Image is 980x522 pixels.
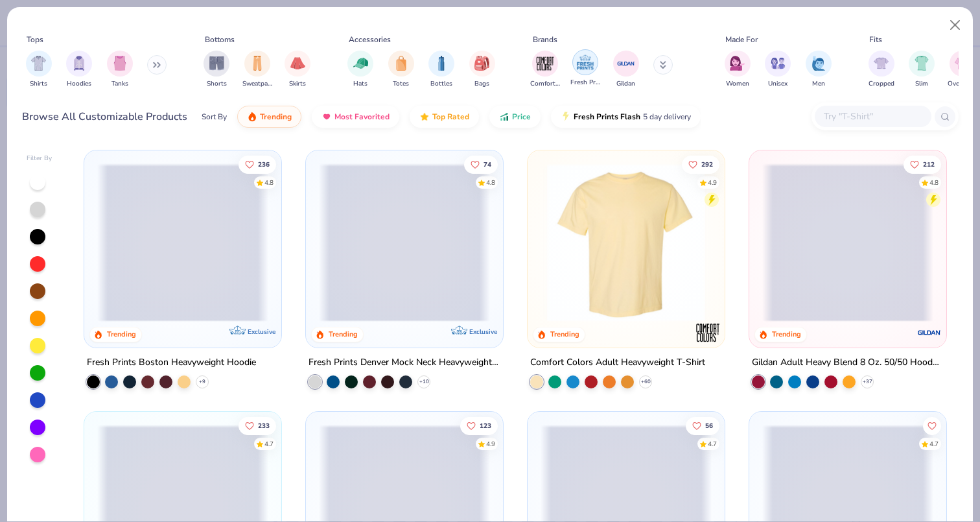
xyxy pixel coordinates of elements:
[765,51,791,89] button: filter button
[923,416,941,434] button: Like
[869,79,894,89] span: Cropped
[574,112,640,122] span: Fresh Prints Flash
[410,106,479,128] button: Top Rated
[489,106,541,128] button: Price
[869,51,894,89] button: filter button
[309,355,500,371] div: Fresh Prints Denver Mock Neck Heavyweight Sweatshirt
[904,155,941,173] button: Like
[915,79,928,89] span: Slim
[334,112,390,122] span: Most Favorited
[686,416,719,434] button: Like
[708,439,717,449] div: 4.7
[512,112,531,122] span: Price
[869,34,882,45] div: Fits
[464,155,498,173] button: Like
[530,51,560,89] div: filter for Comfort Colors
[419,378,429,386] span: + 10
[613,51,639,89] button: filter button
[202,111,227,123] div: Sort By
[66,51,92,89] div: filter for Hoodies
[347,51,373,89] button: filter button
[915,56,929,71] img: Slim Image
[87,355,256,371] div: Fresh Prints Boston Heavyweight Hoodie
[419,112,430,122] img: TopRated.gif
[347,51,373,89] div: filter for Hats
[469,327,497,336] span: Exclusive
[948,51,977,89] button: filter button
[955,56,970,71] img: Oversized Image
[771,56,786,71] img: Unisex Image
[948,79,977,89] span: Oversized
[312,106,399,128] button: Most Favorited
[27,34,43,45] div: Tops
[428,51,454,89] button: filter button
[26,51,52,89] div: filter for Shirts
[113,56,127,71] img: Tanks Image
[682,155,719,173] button: Like
[237,106,301,128] button: Trending
[285,51,310,89] button: filter button
[613,51,639,89] div: filter for Gildan
[811,56,826,71] img: Men Image
[469,51,495,89] button: filter button
[388,51,414,89] div: filter for Totes
[242,51,272,89] button: filter button
[207,79,227,89] span: Shorts
[768,79,787,89] span: Unisex
[242,51,272,89] div: filter for Sweatpants
[909,51,935,89] div: filter for Slim
[570,78,600,88] span: Fresh Prints
[30,79,47,89] span: Shirts
[242,79,272,89] span: Sweatpants
[204,51,229,89] button: filter button
[239,416,277,434] button: Like
[701,161,713,167] span: 292
[259,422,270,429] span: 233
[869,51,894,89] div: filter for Cropped
[576,53,595,72] img: Fresh Prints Image
[353,56,368,71] img: Hats Image
[929,178,939,187] div: 4.8
[247,112,257,122] img: trending.gif
[484,161,491,167] span: 74
[551,106,701,128] button: Fresh Prints Flash5 day delivery
[107,51,133,89] button: filter button
[708,178,717,187] div: 4.9
[474,79,489,89] span: Bags
[570,49,600,88] div: filter for Fresh Prints
[290,56,305,71] img: Skirts Image
[22,109,187,125] div: Browse All Customizable Products
[260,112,292,122] span: Trending
[765,51,791,89] div: filter for Unisex
[474,56,489,71] img: Bags Image
[321,112,332,122] img: most_fav.gif
[695,320,721,346] img: Comfort Colors logo
[725,51,751,89] div: filter for Women
[428,51,454,89] div: filter for Bottles
[250,56,264,71] img: Sweatpants Image
[916,320,942,346] img: Gildan logo
[822,109,922,124] input: Try "T-Shirt"
[27,154,52,163] div: Filter By
[349,34,391,45] div: Accessories
[486,178,495,187] div: 4.8
[67,79,91,89] span: Hoodies
[248,327,275,336] span: Exclusive
[432,112,469,122] span: Top Rated
[72,56,86,71] img: Hoodies Image
[66,51,92,89] button: filter button
[874,56,889,71] img: Cropped Image
[26,51,52,89] button: filter button
[948,51,977,89] div: filter for Oversized
[209,56,224,71] img: Shorts Image
[353,79,367,89] span: Hats
[725,34,758,45] div: Made For
[705,422,713,429] span: 56
[289,79,306,89] span: Skirts
[640,378,650,386] span: + 60
[806,51,832,89] button: filter button
[530,355,705,371] div: Comfort Colors Adult Heavyweight T-Shirt
[388,51,414,89] button: filter button
[259,161,270,167] span: 236
[806,51,832,89] div: filter for Men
